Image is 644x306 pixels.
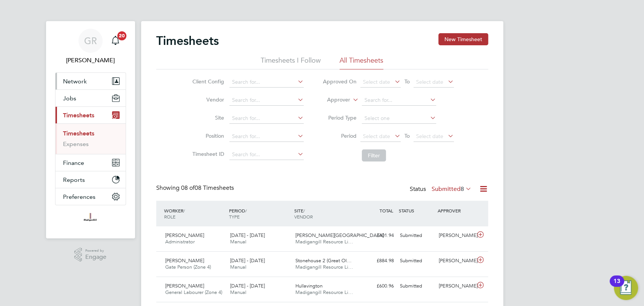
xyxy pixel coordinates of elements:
input: Search for... [362,95,436,106]
li: Timesheets I Follow [261,56,321,69]
div: PERIOD [227,204,292,223]
span: / [303,208,305,214]
label: Approved On [323,78,357,85]
span: [DATE] - [DATE] [230,283,265,289]
span: TYPE [229,214,240,220]
div: Submitted [397,229,436,242]
span: Manual [230,264,246,270]
span: Madigangill Resource Li… [295,264,353,270]
span: Select date [363,78,390,85]
a: Timesheets [63,130,94,137]
div: [PERSON_NAME] [436,280,475,292]
div: STATUS [397,204,436,217]
div: Timesheets [55,123,126,154]
div: APPROVER [436,204,475,217]
span: Reports [63,176,85,183]
span: Jobs [63,95,76,102]
span: Madigangill Resource Li… [295,238,353,245]
button: Reports [55,171,126,188]
span: Network [63,78,87,85]
span: Madigangill Resource Li… [295,289,353,295]
span: / [245,208,247,214]
div: 13 [613,281,620,291]
span: VENDOR [294,214,313,220]
div: [PERSON_NAME] [436,229,475,242]
a: Powered byEngage [74,248,106,262]
span: Engage [85,254,106,260]
button: Preferences [55,188,126,205]
span: [PERSON_NAME] [165,283,204,289]
label: Position [190,132,224,139]
span: Hullavington [295,283,323,289]
span: To [402,131,412,141]
span: Select date [363,133,390,140]
span: ROLE [164,214,175,220]
span: 20 [117,31,126,40]
span: Timesheets [63,112,94,119]
span: / [183,208,185,214]
span: Stonehouse 2 (Great Ol… [295,257,352,264]
span: 08 Timesheets [181,184,234,192]
button: Filter [362,149,386,161]
input: Select one [362,113,436,124]
label: Submitted [432,185,472,193]
input: Search for... [229,95,304,106]
span: Goncalo Rodrigues [55,56,126,65]
label: Client Config [190,78,224,85]
button: Finance [55,154,126,171]
a: Go to home page [55,213,126,225]
span: 8 [461,185,464,193]
span: GR [84,36,97,46]
div: Status [410,184,473,195]
label: Site [190,114,224,121]
span: [PERSON_NAME] [165,232,204,238]
div: £401.94 [358,229,397,242]
span: [DATE] - [DATE] [230,232,265,238]
span: [DATE] - [DATE] [230,257,265,264]
div: SITE [292,204,358,223]
li: All Timesheets [340,56,383,69]
div: £600.96 [358,280,397,292]
input: Search for... [229,77,304,88]
button: Network [55,73,126,89]
span: Manual [230,289,246,295]
span: Select date [416,78,443,85]
span: TOTAL [380,208,393,214]
div: WORKER [162,204,227,223]
span: To [402,77,412,86]
span: Manual [230,238,246,245]
label: Approver [316,96,350,104]
label: Timesheet ID [190,151,224,157]
span: Preferences [63,193,95,200]
label: Period Type [323,114,357,121]
input: Search for... [229,149,304,160]
span: Powered by [85,248,106,254]
a: 20 [108,29,123,53]
span: Finance [63,159,84,166]
span: [PERSON_NAME][GEOGRAPHIC_DATA] [295,232,384,238]
label: Period [323,132,357,139]
div: £884.98 [358,255,397,267]
button: New Timesheet [438,33,488,45]
button: Open Resource Center, 13 new notifications [614,276,638,300]
button: Jobs [55,90,126,106]
label: Vendor [190,96,224,103]
button: Timesheets [55,107,126,123]
input: Search for... [229,113,304,124]
h2: Timesheets [156,33,219,48]
a: GR[PERSON_NAME] [55,29,126,65]
span: Select date [416,133,443,140]
div: [PERSON_NAME] [436,255,475,267]
a: Expenses [63,140,89,148]
div: Showing [156,184,235,192]
input: Search for... [229,131,304,142]
span: General Labourer (Zone 4) [165,289,222,295]
img: madigangill-logo-retina.png [82,213,99,225]
div: Submitted [397,280,436,292]
span: Administrator [165,238,195,245]
span: [PERSON_NAME] [165,257,204,264]
span: Gate Person (Zone 4) [165,264,211,270]
div: Submitted [397,255,436,267]
span: 08 of [181,184,195,192]
nav: Main navigation [46,21,135,238]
